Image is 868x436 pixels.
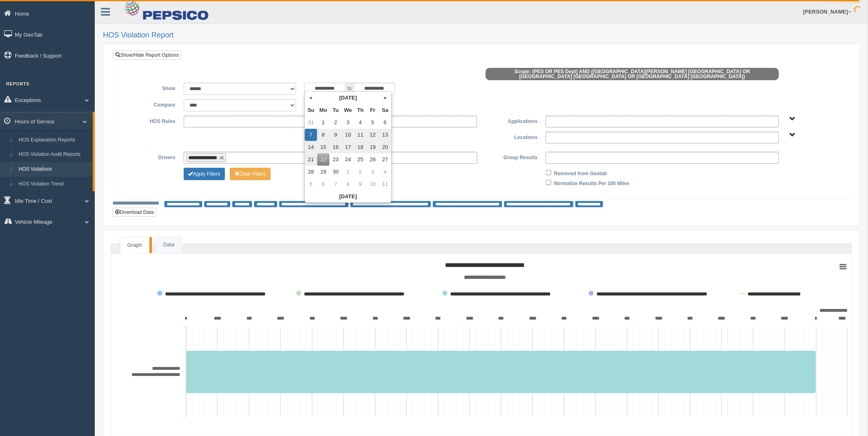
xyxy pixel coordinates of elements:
td: 10 [367,178,379,190]
td: 26 [367,153,379,166]
td: 14 [305,141,317,153]
td: 25 [354,153,367,166]
td: 3 [367,166,379,178]
th: [DATE] [317,92,379,104]
td: 23 [330,153,342,166]
th: Tu [330,104,342,116]
a: Graph [120,237,150,253]
td: 11 [354,129,367,141]
td: 5 [367,116,379,129]
td: 28 [305,166,317,178]
td: 10 [342,129,354,141]
a: HOS Violations [15,162,93,177]
h2: HOS Violation Report [103,31,860,39]
label: Locations [482,132,542,141]
td: 13 [379,129,391,141]
td: 15 [317,141,330,153]
button: Change Filter Options [184,168,225,180]
label: Applications [481,116,542,125]
label: Normalize Results Per 100 Miles [554,178,629,188]
button: Change Filter Options [230,168,271,180]
td: 9 [330,129,342,141]
th: « [305,92,317,104]
td: 18 [354,141,367,153]
td: 21 [305,153,317,166]
td: 27 [379,153,391,166]
td: 6 [379,116,391,129]
th: We [342,104,354,116]
a: HOS Violation Trend [15,177,93,192]
th: [DATE] [305,190,391,203]
label: Compare [119,99,180,109]
td: 6 [317,178,330,190]
td: 4 [379,166,391,178]
td: 2 [330,116,342,129]
td: 8 [317,129,330,141]
label: Group Results [482,152,542,162]
td: 7 [330,178,342,190]
label: HOS Rules [119,116,180,125]
label: Show [119,83,180,93]
a: Data [156,237,182,253]
button: Download Data [112,208,156,217]
td: 9 [354,178,367,190]
td: 1 [317,116,330,129]
td: 4 [354,116,367,129]
a: HOS Explanation Reports [15,133,93,148]
th: Fr [367,104,379,116]
td: 22 [317,153,330,166]
td: 5 [305,178,317,190]
td: 11 [379,178,391,190]
span: Scope: (PES OR PES Dept) AND ([GEOGRAPHIC_DATA][PERSON_NAME] [GEOGRAPHIC_DATA] OR [GEOGRAPHIC_DAT... [486,68,779,80]
th: » [379,92,391,104]
th: Sa [379,104,391,116]
span: to [346,83,354,95]
label: Drivers [119,152,180,162]
td: 24 [342,153,354,166]
td: 17 [342,141,354,153]
td: 7 [305,129,317,141]
label: Removed from Geotab [554,168,607,178]
td: 29 [317,166,330,178]
td: 16 [330,141,342,153]
td: 31 [305,116,317,129]
td: 20 [379,141,391,153]
td: 1 [342,166,354,178]
a: Show/Hide Report Options [113,51,181,60]
td: 2 [354,166,367,178]
th: Th [354,104,367,116]
td: 30 [330,166,342,178]
a: HOS Violation Audit Reports [15,147,93,162]
td: 12 [367,129,379,141]
th: Mo [317,104,330,116]
td: 3 [342,116,354,129]
th: Su [305,104,317,116]
td: 8 [342,178,354,190]
td: 19 [367,141,379,153]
